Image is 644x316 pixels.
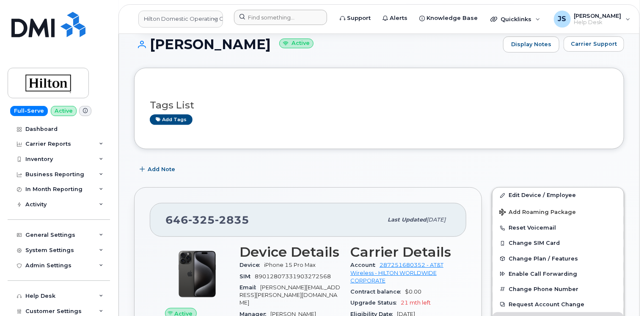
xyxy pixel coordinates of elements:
a: Alerts [377,10,413,27]
span: Quicklinks [501,16,531,22]
span: Change Plan / Features [509,255,578,262]
span: Carrier Support [571,40,617,48]
button: Add Note [134,162,182,177]
a: Add tags [150,114,193,125]
span: Enable Call Forwarding [509,271,577,277]
span: iPhone 15 Pro Max [264,262,316,268]
a: Display Notes [503,36,559,53]
span: 2835 [215,213,249,226]
a: Hilton Domestic Operating Company Inc [138,11,223,28]
button: Reset Voicemail [493,220,624,236]
button: Change Plan / Features [493,251,624,266]
span: JS [558,14,567,24]
span: 646 [165,213,249,226]
a: Edit Device / Employee [493,188,624,203]
span: 21 mth left [401,299,431,306]
h1: [PERSON_NAME] [134,37,499,52]
span: Contract balance [350,288,405,295]
span: Alerts [390,14,407,22]
span: Add Roaming Package [499,209,576,217]
button: Carrier Support [564,36,624,52]
span: Upgrade Status [350,299,401,306]
span: Add Note [148,165,175,173]
a: Knowledge Base [413,10,484,27]
span: Knowledge Base [427,14,478,22]
button: Request Account Change [493,297,624,312]
span: Help Desk [574,19,622,26]
h3: Tags List [150,100,608,111]
span: [DATE] [427,216,446,223]
img: iPhone_15_Pro_Black.png [172,249,223,299]
small: Active [279,39,314,48]
button: Add Roaming Package [493,203,624,220]
span: Email [239,284,260,291]
h3: Carrier Details [350,244,451,260]
a: Support [334,10,377,27]
a: 287251680352 - AT&T Wireless - HILTON WORLDWIDE CORPORATE [350,262,443,284]
span: 325 [188,213,215,226]
iframe: Messenger Launcher [607,279,638,310]
button: Change Phone Number [493,282,624,297]
button: Enable Call Forwarding [493,266,624,282]
span: SIM [239,273,255,280]
span: Device [239,262,264,268]
span: $0.00 [405,288,421,295]
span: Support [347,14,371,22]
div: Jacob Shepherd [548,11,636,28]
span: [PERSON_NAME][EMAIL_ADDRESS][PERSON_NAME][DOMAIN_NAME] [239,284,340,306]
span: Last updated [388,216,427,223]
h3: Device Details [239,244,340,260]
span: 89012807331903272568 [255,273,331,280]
div: Quicklinks [484,11,546,28]
span: Account [350,262,380,268]
button: Change SIM Card [493,236,624,251]
span: [PERSON_NAME] [574,12,622,19]
input: Find something... [234,10,327,25]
